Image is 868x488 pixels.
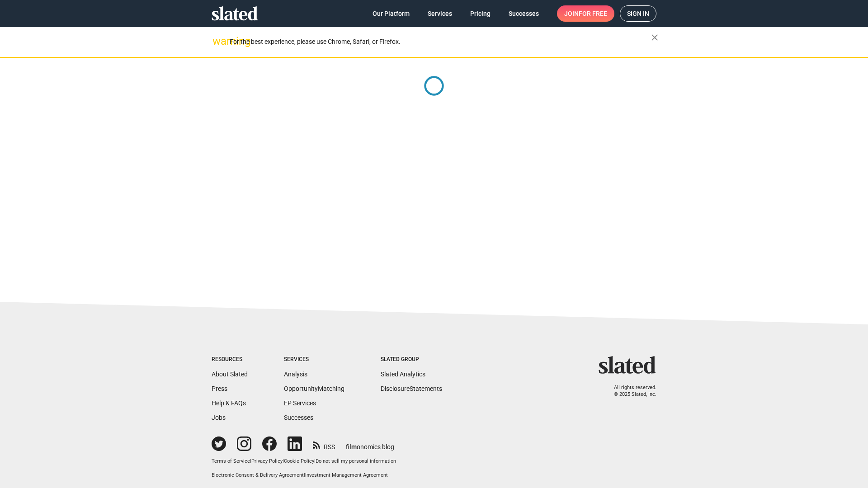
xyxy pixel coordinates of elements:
[284,356,344,363] div: Services
[557,5,614,22] a: Joinfor free
[346,436,394,451] a: filmonomics blog
[649,32,660,43] mat-icon: close
[212,399,246,407] a: Help & FAQs
[579,5,607,22] span: for free
[212,385,227,392] a: Press
[212,472,304,478] a: Electronic Consent & Delivery Agreement
[365,5,417,22] a: Our Platform
[381,371,425,378] a: Slated Analytics
[620,5,656,22] a: Sign in
[305,472,388,478] a: Investment Management Agreement
[283,458,284,464] span: |
[284,399,316,407] a: EP Services
[420,5,459,22] a: Services
[627,6,649,21] span: Sign in
[428,5,452,22] span: Services
[284,371,307,378] a: Analysis
[346,443,357,450] span: film
[212,356,248,363] div: Resources
[604,385,656,398] p: All rights reserved. © 2025 Slated, Inc.
[284,414,313,421] a: Successes
[212,414,226,421] a: Jobs
[212,36,223,47] mat-icon: warning
[381,356,442,363] div: Slated Group
[250,458,251,464] span: |
[304,472,305,478] span: |
[373,5,410,22] span: Our Platform
[501,5,546,22] a: Successes
[564,5,607,22] span: Join
[212,458,250,464] a: Terms of Service
[463,5,498,22] a: Pricing
[381,385,442,392] a: DisclosureStatements
[251,458,283,464] a: Privacy Policy
[230,36,651,48] div: For the best experience, please use Chrome, Safari, or Firefox.
[284,458,314,464] a: Cookie Policy
[284,385,344,392] a: OpportunityMatching
[314,458,316,464] span: |
[313,437,335,451] a: RSS
[316,458,396,465] button: Do not sell my personal information
[509,5,539,22] span: Successes
[212,371,248,378] a: About Slated
[470,5,491,22] span: Pricing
